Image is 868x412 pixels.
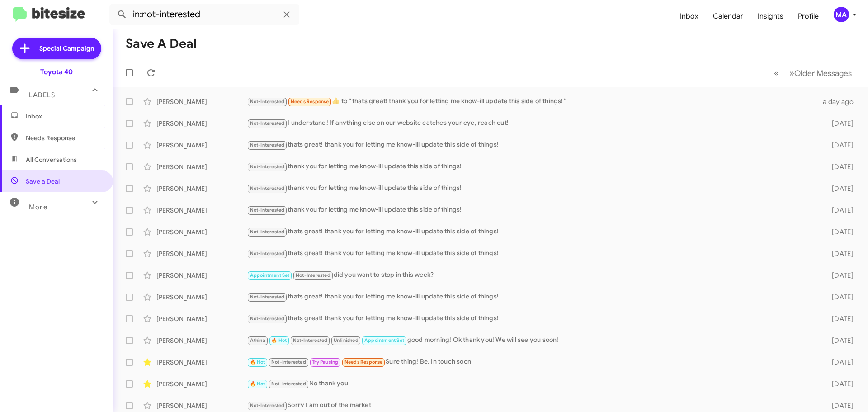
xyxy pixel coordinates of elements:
[293,337,328,343] span: Not-Interested
[250,142,285,148] span: Not-Interested
[247,270,817,280] div: did you want to stop in this week?
[156,206,247,215] div: [PERSON_NAME]
[156,227,247,237] div: [PERSON_NAME]
[250,381,265,387] span: 🔥 Hot
[817,314,861,323] div: [DATE]
[817,97,861,106] div: a day ago
[29,203,47,211] span: More
[817,249,861,258] div: [DATE]
[673,3,706,29] a: Inbox
[156,249,247,258] div: [PERSON_NAME]
[26,112,103,121] span: Inbox
[247,248,817,259] div: thats great! thank you for letting me know-ill update this side of things!
[706,3,750,29] a: Calendar
[247,313,817,324] div: thats great! thank you for letting me know-ill update this side of things!
[247,96,817,107] div: ​👍​ to “ thats great! thank you for letting me know-ill update this side of things! ”
[156,293,247,302] div: [PERSON_NAME]
[109,4,299,25] input: Search
[247,140,817,150] div: thats great! thank you for letting me know-ill update this side of things!
[40,67,73,76] div: Toyota 40
[247,205,817,215] div: thank you for letting me know-ill update this side of things!
[247,227,817,237] div: thats great! thank you for letting me know-ill update this side of things!
[247,183,817,194] div: thank you for letting me know-ill update this side of things!
[817,119,861,128] div: [DATE]
[156,141,247,150] div: [PERSON_NAME]
[156,271,247,280] div: [PERSON_NAME]
[26,155,77,164] span: All Conversations
[291,99,329,104] span: Needs Response
[250,294,285,300] span: Not-Interested
[247,400,817,411] div: Sorry I am out of the market
[250,185,285,191] span: Not-Interested
[784,64,857,82] button: Next
[126,37,197,51] h1: Save a Deal
[817,336,861,345] div: [DATE]
[334,337,359,343] span: Unfinished
[156,97,247,106] div: [PERSON_NAME]
[156,162,247,171] div: [PERSON_NAME]
[156,358,247,367] div: [PERSON_NAME]
[39,44,94,53] span: Special Campaign
[26,177,60,186] span: Save a Deal
[774,67,779,79] span: «
[26,133,103,142] span: Needs Response
[156,401,247,410] div: [PERSON_NAME]
[247,357,817,367] div: Sure thing! Be. In touch soon
[789,67,794,79] span: »
[250,316,285,322] span: Not-Interested
[817,162,861,171] div: [DATE]
[296,272,330,278] span: Not-Interested
[156,314,247,323] div: [PERSON_NAME]
[250,99,285,104] span: Not-Interested
[817,401,861,410] div: [DATE]
[364,337,404,343] span: Appointment Set
[834,7,849,22] div: MA
[817,206,861,215] div: [DATE]
[247,379,817,389] div: No thank you
[250,403,285,408] span: Not-Interested
[156,119,247,128] div: [PERSON_NAME]
[769,64,857,82] nav: Page navigation example
[794,68,852,78] span: Older Messages
[250,272,290,278] span: Appointment Set
[156,379,247,388] div: [PERSON_NAME]
[250,164,285,170] span: Not-Interested
[247,292,817,302] div: thats great! thank you for letting me know-ill update this side of things!
[817,293,861,302] div: [DATE]
[12,38,101,59] a: Special Campaign
[250,229,285,235] span: Not-Interested
[750,3,791,29] a: Insights
[817,271,861,280] div: [DATE]
[817,141,861,150] div: [DATE]
[29,91,55,99] span: Labels
[156,184,247,193] div: [PERSON_NAME]
[826,7,858,22] button: MA
[247,118,817,128] div: I understand! If anything else on our website catches your eye, reach out!
[250,337,265,343] span: Athina
[791,3,826,29] a: Profile
[247,161,817,172] div: thank you for letting me know-ill update this side of things!
[817,379,861,388] div: [DATE]
[250,120,285,126] span: Not-Interested
[817,358,861,367] div: [DATE]
[250,251,285,256] span: Not-Interested
[312,359,338,365] span: Try Pausing
[769,64,784,82] button: Previous
[344,359,383,365] span: Needs Response
[271,381,306,387] span: Not-Interested
[817,227,861,237] div: [DATE]
[250,207,285,213] span: Not-Interested
[247,335,817,346] div: good morning! Ok thank you! We will see you soon!
[250,359,265,365] span: 🔥 Hot
[271,337,287,343] span: 🔥 Hot
[817,184,861,193] div: [DATE]
[156,336,247,345] div: [PERSON_NAME]
[271,359,306,365] span: Not-Interested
